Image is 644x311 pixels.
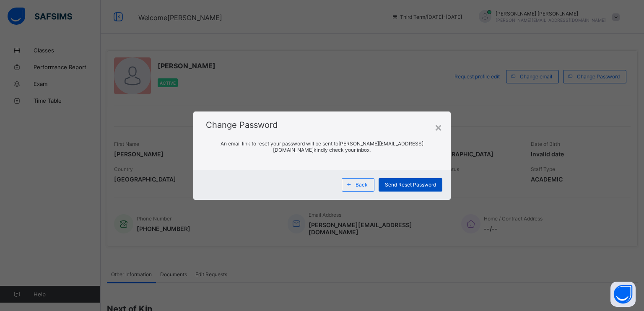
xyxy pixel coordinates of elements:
[206,120,278,130] span: Change Password
[221,140,423,153] span: An email link to reset your password will be sent to [PERSON_NAME][EMAIL_ADDRESS][DOMAIN_NAME] ki...
[610,282,636,307] button: Open asap
[434,120,442,134] div: ×
[356,181,368,188] span: Back
[385,181,436,188] span: Send Reset Password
